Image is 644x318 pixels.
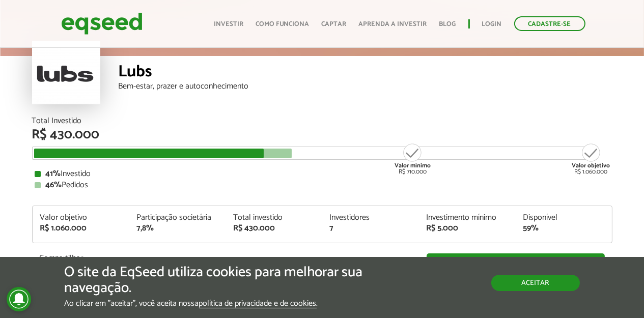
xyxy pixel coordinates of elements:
[199,300,317,308] a: política de privacidade e de cookies
[35,170,610,178] div: Investido
[40,224,122,233] div: R$ 1.060.000
[233,214,315,222] div: Total investido
[233,224,315,233] div: R$ 430.000
[395,161,431,170] strong: Valor mínimo
[40,253,411,263] p: Compartilhar:
[329,224,411,233] div: 7
[426,224,508,233] div: R$ 5.000
[523,214,604,222] div: Disponível
[40,214,122,222] div: Valor objetivo
[46,178,62,192] strong: 46%
[119,82,612,91] div: Bem-estar, prazer e autoconhecimento
[65,299,374,308] p: Ao clicar em "aceitar", você aceita nossa .
[32,117,612,125] div: Total Investido
[136,214,218,222] div: Participação societária
[119,64,612,82] div: Lubs
[214,21,243,27] a: Investir
[35,181,610,189] div: Pedidos
[359,21,427,27] a: Aprenda a investir
[329,214,411,222] div: Investidores
[514,16,585,31] a: Cadastre-se
[136,224,218,233] div: 7,8%
[491,275,580,291] button: Aceitar
[61,10,143,37] img: EqSeed
[523,224,604,233] div: 59%
[427,253,605,276] a: Investir
[572,161,610,170] strong: Valor objetivo
[482,21,502,27] a: Login
[394,142,432,175] div: R$ 710.000
[439,21,456,27] a: Blog
[572,142,610,175] div: R$ 1.060.000
[32,128,612,141] div: R$ 430.000
[65,265,374,296] h5: O site da EqSeed utiliza cookies para melhorar sua navegação.
[322,21,347,27] a: Captar
[46,167,61,181] strong: 41%
[256,21,310,27] a: Como funciona
[426,214,508,222] div: Investimento mínimo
